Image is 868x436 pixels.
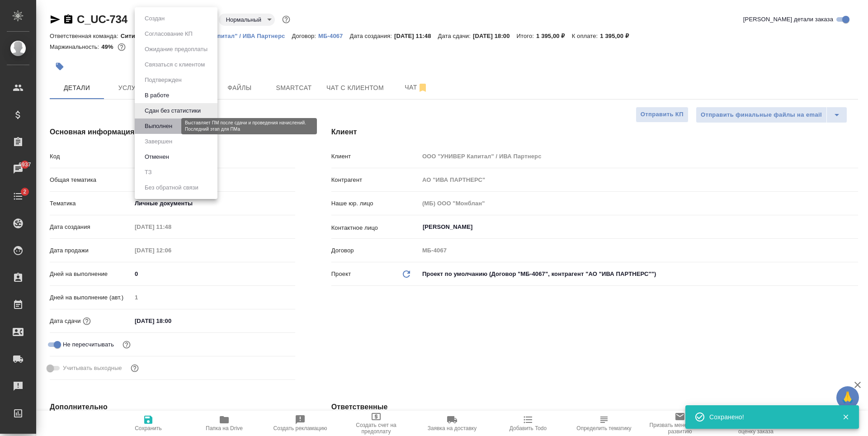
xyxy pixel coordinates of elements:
button: Подтвержден [142,75,184,85]
button: Отменен [142,152,172,162]
button: Создан [142,14,167,24]
button: В работе [142,90,172,100]
button: Завершен [142,137,175,147]
button: Выполнен [142,121,175,131]
button: Связаться с клиентом [142,60,208,70]
button: Согласование КП [142,29,195,39]
button: Ожидание предоплаты [142,44,210,54]
button: ТЗ [142,167,155,177]
button: Закрыть [836,413,855,421]
div: Сохранено! [709,412,829,422]
button: Без обратной связи [142,183,201,193]
button: Сдан без статистики [142,106,203,116]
